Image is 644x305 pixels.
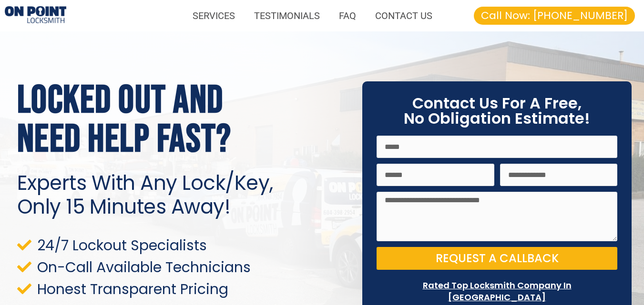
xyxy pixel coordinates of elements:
a: TESTIMONIALS [245,5,329,27]
span: On-Call Available Technicians [35,261,251,274]
span: 24/7 Lockout Specialists [35,239,207,252]
button: Request a Callback [377,247,617,270]
a: Call Now: [PHONE_NUMBER] [474,7,635,25]
h1: Locked Out And Need Help Fast? [17,81,348,159]
a: FAQ [329,5,366,27]
a: CONTACT US [366,5,442,27]
span: Request a Callback [436,253,559,264]
h2: Experts With Any Lock/Key, Only 15 Minutes Away! [17,171,348,219]
a: SERVICES [183,5,245,27]
form: On Point Locksmith [377,136,617,275]
img: Lockout Locksmiths 1 [5,6,66,25]
h2: Contact Us For A Free, No Obligation Estimate! [377,96,617,126]
span: Call Now: [PHONE_NUMBER] [481,10,628,21]
nav: Menu [76,5,442,27]
p: Rated Top Locksmith Company In [GEOGRAPHIC_DATA] [377,279,617,303]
